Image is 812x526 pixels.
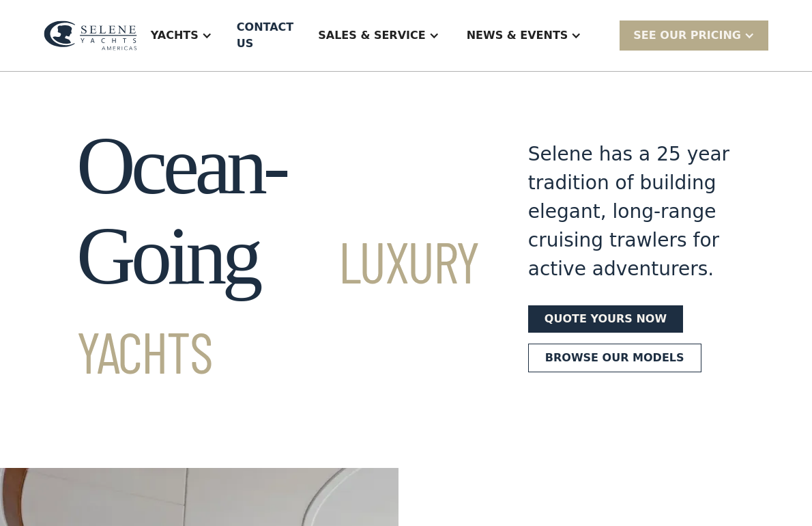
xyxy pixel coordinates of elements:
[453,8,596,63] div: News & EVENTS
[151,27,199,44] div: Yachts
[528,140,736,283] div: Selene has a 25 year tradition of building elegant, long-range cruising trawlers for active adven...
[76,226,479,385] span: Luxury Yachts
[528,344,701,372] a: Browse our models
[44,20,137,51] img: logo
[467,27,568,44] div: News & EVENTS
[137,8,226,63] div: Yachts
[528,305,683,333] a: Quote yours now
[76,121,479,391] h1: Ocean-Going
[620,20,768,50] div: SEE Our Pricing
[318,27,425,44] div: Sales & Service
[633,27,741,44] div: SEE Our Pricing
[304,8,452,63] div: Sales & Service
[237,19,293,52] div: Contact US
